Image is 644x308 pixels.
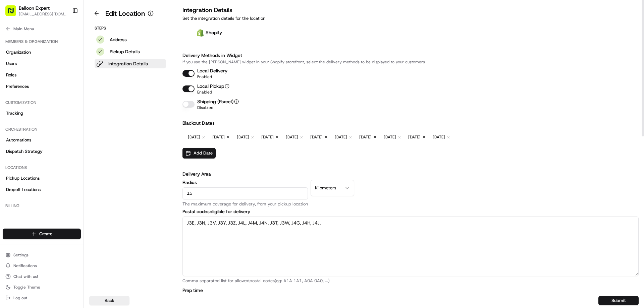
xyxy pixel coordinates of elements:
[3,135,81,145] a: Automations
[598,296,639,305] button: Submit
[108,60,148,67] p: Integration Details
[359,134,372,140] span: [DATE]
[95,35,166,44] button: Address
[13,285,40,290] span: Toggle Theme
[95,47,166,56] button: Pickup Details
[3,47,81,58] a: Organization
[3,36,81,47] div: Members & Organization
[6,148,43,155] span: Dispatch Strategy
[105,9,145,18] h1: Edit Location
[286,134,298,140] span: [DATE]
[3,146,81,157] a: Dispatch Strategy
[6,83,29,89] span: Preferences
[6,110,23,116] span: Tracking
[182,70,195,77] button: Local Delivery
[6,72,16,78] span: Roles
[19,5,50,11] button: Balloon Expert
[3,124,81,135] div: Orchestration
[3,81,81,92] a: Preferences
[3,97,81,108] div: Customization
[110,48,140,55] p: Pickup Details
[182,5,639,15] h3: Integration Details
[19,11,67,17] button: [EMAIL_ADDRESS][DOMAIN_NAME]
[182,171,639,177] h3: Delivery Area
[95,25,166,31] p: Steps
[6,187,41,193] span: Dropoff Locations
[182,209,639,214] label: Postal codes eligible for delivery
[3,200,81,211] div: Billing
[110,36,127,43] p: Address
[13,274,38,279] span: Chat with us!
[6,137,31,143] span: Automations
[384,134,396,140] span: [DATE]
[3,229,81,239] button: Create
[13,252,29,258] span: Settings
[182,202,308,206] p: The maximum coverage for delivery, from your pickup location
[182,279,639,283] p: Comma separated list for allowed postal codes (eg: A1A 1A1, A0A 0A0 , ...)
[212,134,225,140] span: [DATE]
[335,134,347,140] span: [DATE]
[39,231,52,237] span: Create
[182,287,639,294] h3: Prep time
[89,296,129,305] button: Back
[197,74,227,79] p: Enabled
[197,89,229,95] p: Enabled
[3,250,81,260] button: Settings
[182,85,195,92] button: Local Pickup
[182,15,639,21] p: Set the integration details for the location
[13,26,34,32] span: Main Menu
[3,184,81,195] a: Dropoff Locations
[6,61,17,67] span: Users
[182,59,639,65] p: If you use the [PERSON_NAME] widget in your Shopify storefront, select the delivery methods to be...
[3,58,81,69] a: Users
[433,134,445,140] span: [DATE]
[182,101,195,108] button: Shipping
[3,3,69,19] button: Balloon Expert[EMAIL_ADDRESS][DOMAIN_NAME]
[197,83,229,89] p: Local Pickup
[182,25,236,40] div: Shopify
[3,173,81,184] a: Pickup Locations
[182,148,216,159] button: Add Date
[3,283,81,292] button: Toggle Theme
[3,293,81,303] button: Log out
[3,24,81,34] button: Main Menu
[3,70,81,80] a: Roles
[3,272,81,281] button: Chat with us!
[237,134,249,140] span: [DATE]
[197,67,227,74] p: Local Delivery
[6,49,31,55] span: Organization
[310,134,323,140] span: [DATE]
[197,105,239,110] p: Disabled
[13,295,27,301] span: Log out
[182,52,639,59] h3: Delivery Methods in Widget
[182,217,639,276] textarea: J3E, J3N, J3V, J3Y, J3Z, J4L, J4M, J4N, J3T, J3W, J4G, J4H, J4J,
[13,263,37,268] span: Notifications
[261,134,274,140] span: [DATE]
[3,108,81,119] a: Tracking
[408,134,421,140] span: [DATE]
[3,162,81,173] div: Locations
[188,134,200,140] span: [DATE]
[95,59,166,68] button: Integration Details
[182,120,639,126] h3: Blackout Dates
[197,98,239,105] p: Shipping (Parcel)
[3,261,81,270] button: Notifications
[6,175,40,181] span: Pickup Locations
[182,180,308,185] label: Radius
